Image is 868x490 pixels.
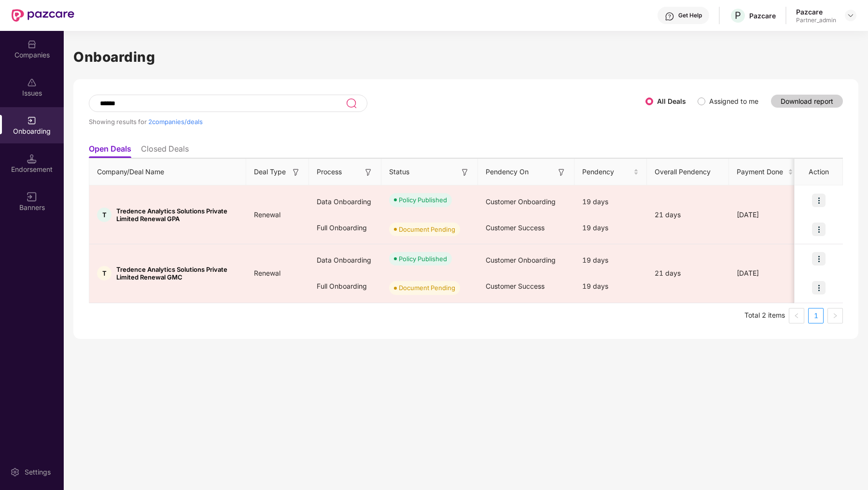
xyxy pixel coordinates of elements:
[246,269,288,277] span: Renewal
[27,78,37,87] img: svg+xml;base64,PHN2ZyBpZD0iSXNzdWVzX2Rpc2FibGVkIiB4bWxucz0iaHR0cDovL3d3dy53My5vcmcvMjAwMC9zdmciIH...
[10,467,20,477] img: svg+xml;base64,PHN2ZyBpZD0iU2V0dGluZy0yMHgyMCIgeG1sbnM9Imh0dHA6Ly93d3cudzMub3JnLzIwMDAvc3ZnIiB3aW...
[808,308,824,323] li: 1
[678,12,702,19] div: Get Help
[709,97,758,105] label: Assigned to me
[574,273,647,299] div: 19 days
[22,467,54,477] div: Settings
[486,282,545,290] span: Customer Success
[729,159,801,185] th: Payment Done
[246,210,288,219] span: Renewal
[27,192,37,202] img: svg+xml;base64,PHN2ZyB3aWR0aD0iMTYiIGhlaWdodD0iMTYiIHZpZXdCb3g9IjAgMCAxNiAxNiIgZmlsbD0ibm9uZSIgeG...
[737,167,786,177] span: Payment Done
[309,273,381,299] div: Full Onboarding
[27,154,37,164] img: svg+xml;base64,PHN2ZyB3aWR0aD0iMTQuNSIgaGVpZ2h0PSIxNC41IiB2aWV3Qm94PSIwIDAgMTYgMTYiIGZpbGw9Im5vbm...
[291,168,301,177] img: svg+xml;base64,PHN2ZyB3aWR0aD0iMTYiIGhlaWdodD0iMTYiIHZpZXdCb3g9IjAgMCAxNiAxNiIgZmlsbD0ibm9uZSIgeG...
[574,159,647,185] th: Pendency
[12,9,74,22] img: New Pazcare Logo
[89,118,645,126] div: Showing results for
[794,313,799,319] span: left
[254,167,286,177] span: Deal Type
[399,224,455,234] div: Document Pending
[557,168,566,177] img: svg+xml;base64,PHN2ZyB3aWR0aD0iMTYiIGhlaWdodD0iMTYiIHZpZXdCb3g9IjAgMCAxNiAxNiIgZmlsbD0ibm9uZSIgeG...
[812,252,826,266] img: icon
[89,159,246,185] th: Company/Deal Name
[796,16,836,24] div: Partner_admin
[827,308,843,323] li: Next Page
[574,189,647,215] div: 19 days
[486,224,545,232] span: Customer Success
[116,266,238,281] span: Tredence Analytics Solutions Private Limited Renewal GMC
[832,313,838,319] span: right
[27,40,37,49] img: svg+xml;base64,PHN2ZyBpZD0iQ29tcGFuaWVzIiB4bWxucz0iaHR0cDovL3d3dy53My5vcmcvMjAwMC9zdmciIHdpZHRoPS...
[73,46,858,68] h1: Onboarding
[827,308,843,323] button: right
[847,12,854,19] img: svg+xml;base64,PHN2ZyBpZD0iRHJvcGRvd24tMzJ4MzIiIHhtbG5zPSJodHRwOi8vd3d3LnczLm9yZy8yMDAwL3N2ZyIgd2...
[97,208,112,222] div: T
[486,167,529,177] span: Pendency On
[812,194,826,207] img: icon
[771,95,843,108] button: Download report
[796,7,836,16] div: Pazcare
[729,268,801,279] div: [DATE]
[789,308,804,323] button: left
[574,247,647,273] div: 19 days
[309,189,381,215] div: Data Onboarding
[647,210,729,220] div: 21 days
[364,168,373,177] img: svg+xml;base64,PHN2ZyB3aWR0aD0iMTYiIGhlaWdodD0iMTYiIHZpZXdCb3g9IjAgMCAxNiAxNiIgZmlsbD0ibm9uZSIgeG...
[309,247,381,273] div: Data Onboarding
[647,159,729,185] th: Overall Pendency
[346,98,357,109] img: svg+xml;base64,PHN2ZyB3aWR0aD0iMjQiIGhlaWdodD0iMjUiIHZpZXdCb3g9IjAgMCAyNCAyNSIgZmlsbD0ibm9uZSIgeG...
[309,215,381,241] div: Full Onboarding
[812,281,826,294] img: icon
[744,308,785,323] li: Total 2 items
[27,116,37,126] img: svg+xml;base64,PHN2ZyB3aWR0aD0iMjAiIGhlaWdodD0iMjAiIHZpZXdCb3g9IjAgMCAyMCAyMCIgZmlsbD0ibm9uZSIgeG...
[141,144,189,158] li: Closed Deals
[460,168,470,177] img: svg+xml;base64,PHN2ZyB3aWR0aD0iMTYiIGhlaWdodD0iMTYiIHZpZXdCb3g9IjAgMCAxNiAxNiIgZmlsbD0ibm9uZSIgeG...
[399,195,447,205] div: Policy Published
[389,167,409,177] span: Status
[729,210,801,220] div: [DATE]
[317,167,342,177] span: Process
[486,256,556,264] span: Customer Onboarding
[148,118,203,126] span: 2 companies/deals
[789,308,804,323] li: Previous Page
[647,268,729,279] div: 21 days
[582,167,631,177] span: Pendency
[399,254,447,264] div: Policy Published
[749,11,776,20] div: Pazcare
[665,12,674,21] img: svg+xml;base64,PHN2ZyBpZD0iSGVscC0zMngzMiIgeG1sbnM9Imh0dHA6Ly93d3cudzMub3JnLzIwMDAvc3ZnIiB3aWR0aD...
[399,283,455,293] div: Document Pending
[795,159,843,185] th: Action
[812,223,826,236] img: icon
[97,266,112,280] div: T
[116,207,238,223] span: Tredence Analytics Solutions Private Limited Renewal GPA
[735,10,741,21] span: P
[89,144,131,158] li: Open Deals
[809,308,823,323] a: 1
[486,197,556,206] span: Customer Onboarding
[657,97,686,105] label: All Deals
[574,215,647,241] div: 19 days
